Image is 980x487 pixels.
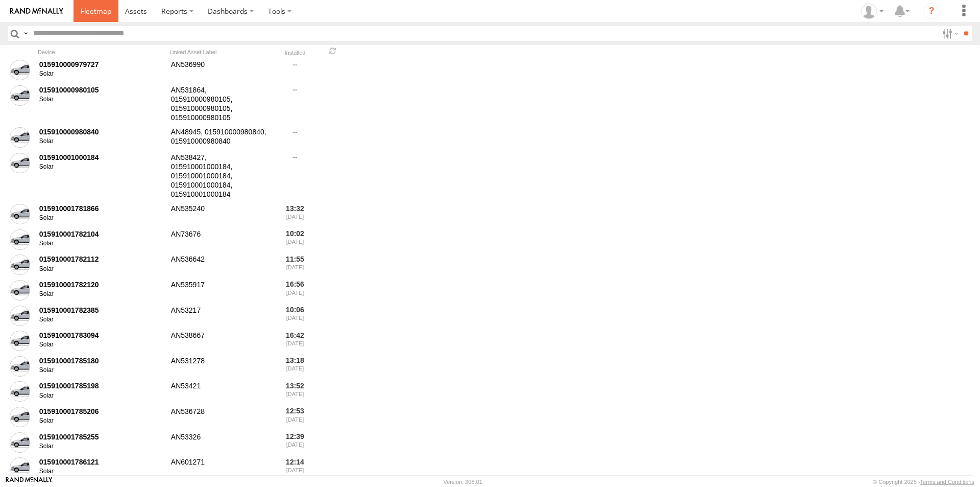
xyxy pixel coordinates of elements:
div: 13:52 [DATE] [276,380,314,404]
div: 015910001782104 [39,229,164,239]
div: 015910001785198 [39,381,164,390]
div: Device [38,49,165,56]
img: rand-logo.svg [10,8,63,15]
div: Solar [39,265,164,273]
div: 12:14 [DATE] [276,456,314,479]
div: 13:18 [DATE] [276,355,314,378]
div: Solar [39,70,164,78]
a: Visit our Website [6,477,53,487]
div: EMMANUEL SOTELO [857,4,887,19]
div: 015910001782385 [39,306,164,315]
div: 015910000980840 [39,127,164,136]
span: Refresh [327,46,339,56]
div: Solar [39,137,164,146]
div: 015910001782112 [39,254,164,264]
a: Terms and Conditions [920,479,974,485]
div: 015910001786121 [39,457,164,467]
div: 16:42 [DATE] [276,329,314,353]
div: Linked Asset Label [169,49,272,56]
div: 11:55 [DATE] [276,253,314,277]
div: Solar [39,468,164,476]
div: 16:56 [DATE] [276,279,314,302]
div: Installed [276,51,314,56]
div: 10:06 [DATE] [276,304,314,328]
div: Solar [39,316,164,324]
div: 015910001782120 [39,280,164,289]
div: 015910001785255 [39,432,164,442]
div: Solar [39,163,164,171]
div: Solar [39,366,164,375]
div: 12:39 [DATE] [276,431,314,454]
div: Solar [39,96,164,104]
div: AN53217 [169,304,272,328]
div: AN73676 [169,228,272,251]
div: AN48945, 015910000980840, 015910000980840 [169,126,272,149]
div: AN535917 [169,279,272,302]
div: Solar [39,240,164,248]
div: AN531278 [169,355,272,378]
div: AN538667 [169,329,272,353]
div: Solar [39,341,164,349]
div: 015910000979727 [39,60,164,69]
label: Search Query [21,26,30,41]
div: 015910001000184 [39,153,164,162]
div: 015910001781866 [39,204,164,213]
div: 015910000980105 [39,85,164,95]
div: AN535240 [169,202,272,226]
div: © Copyright 2025 - [873,479,974,485]
div: 015910001785180 [39,356,164,365]
div: Solar [39,392,164,400]
div: Version: 308.01 [444,479,482,485]
div: AN53326 [169,431,272,454]
div: AN53421 [169,380,272,404]
div: AN538427, 015910001000184, 015910001000184, 015910001000184, 015910001000184 [169,151,272,201]
div: AN536642 [169,253,272,277]
div: AN531864, 015910000980105, 015910000980105, 015910000980105 [169,84,272,124]
i: ? [923,3,940,19]
div: AN536990 [169,58,272,82]
div: Solar [39,214,164,222]
div: 015910001785206 [39,407,164,416]
div: AN536728 [169,405,272,429]
div: AN601271 [169,456,272,479]
div: 10:02 [DATE] [276,228,314,251]
div: 13:32 [DATE] [276,202,314,226]
div: Solar [39,443,164,451]
label: Search Filter Options [938,26,960,41]
div: 015910001783094 [39,331,164,340]
div: Solar [39,290,164,298]
div: Solar [39,417,164,425]
div: 12:53 [DATE] [276,405,314,429]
